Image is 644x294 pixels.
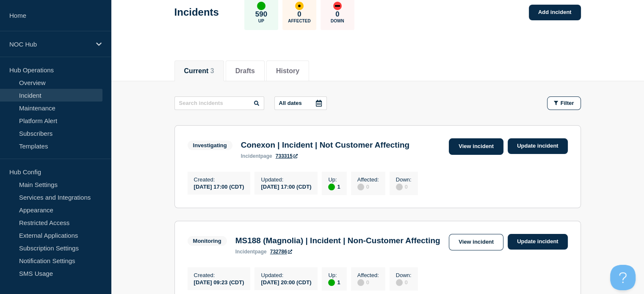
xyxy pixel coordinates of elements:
[449,234,503,250] a: View incident
[288,19,310,23] p: Affected
[241,140,409,150] h3: Conexon | Incident | Not Customer Affecting
[529,5,581,20] a: Add incident
[235,236,440,245] h3: MS188 (Magnolia) | Incident | Non-Customer Affecting
[276,67,299,75] button: History
[241,153,272,159] p: page
[396,184,403,190] div: disabled
[297,10,301,19] p: 0
[328,183,340,190] div: 1
[331,19,344,23] p: Down
[257,2,265,10] div: up
[357,176,379,183] p: Affected :
[396,279,403,286] div: disabled
[328,272,340,278] p: Up :
[258,19,264,23] p: Up
[235,249,255,255] span: incident
[279,100,302,106] p: All dates
[194,176,244,183] p: Created :
[357,184,364,190] div: disabled
[241,153,260,159] span: incident
[328,184,335,190] div: up
[396,183,412,190] div: 0
[174,96,264,110] input: Search incidents
[194,183,244,190] div: [DATE] 17:00 (CDT)
[396,278,412,286] div: 0
[261,183,311,190] div: [DATE] 17:00 (CDT)
[328,278,340,286] div: 1
[547,96,581,110] button: Filter
[335,10,339,19] p: 0
[561,100,574,106] span: Filter
[295,2,304,10] div: affected
[357,279,364,286] div: disabled
[270,249,292,255] a: 732786
[357,278,379,286] div: 0
[357,183,379,190] div: 0
[194,272,244,278] p: Created :
[328,176,340,183] p: Up :
[235,67,255,75] button: Drafts
[357,272,379,278] p: Affected :
[396,176,412,183] p: Down :
[274,96,327,110] button: All dates
[174,6,219,18] h1: Incidents
[328,279,335,286] div: up
[255,10,267,19] p: 590
[184,67,214,75] button: Current 3
[508,234,568,250] a: Update incident
[449,138,503,155] a: View incident
[396,272,412,278] p: Down :
[235,249,267,255] p: page
[188,236,227,246] span: Monitoring
[508,138,568,154] a: Update incident
[276,153,298,159] a: 733315
[188,140,232,150] span: Investigating
[333,2,342,10] div: down
[261,176,311,183] p: Updated :
[194,278,244,286] div: [DATE] 09:23 (CDT)
[261,278,311,286] div: [DATE] 20:00 (CDT)
[9,41,91,48] p: NOC Hub
[610,265,636,290] iframe: Help Scout Beacon - Open
[261,272,311,278] p: Updated :
[210,67,214,74] span: 3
